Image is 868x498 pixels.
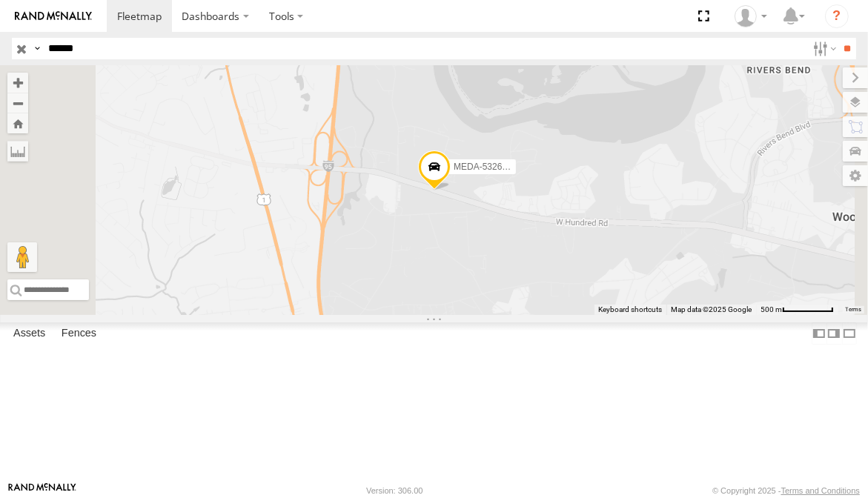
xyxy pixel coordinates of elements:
[761,305,782,313] span: 500 m
[453,162,538,172] span: MEDA-532642-Swing
[826,322,841,344] label: Dock Summary Table to the Right
[7,242,37,272] button: Drag Pegman onto the map to open Street View
[31,38,43,59] label: Search Query
[15,11,92,21] img: rand-logo.svg
[8,483,76,498] a: Visit our Website
[825,4,849,28] i: ?
[7,113,28,133] button: Zoom Home
[846,307,861,313] a: Terms (opens in new tab)
[729,5,772,27] div: Laura Shifflett
[7,73,28,93] button: Zoom in
[598,305,662,315] button: Keyboard shortcuts
[843,165,868,186] label: Map Settings
[712,486,860,495] div: © Copyright 2025 -
[842,322,857,344] label: Hide Summary Table
[807,38,839,59] label: Search Filter Options
[366,486,423,495] div: Version: 306.00
[812,322,826,344] label: Dock Summary Table to the Left
[671,305,752,313] span: Map data ©2025 Google
[7,93,28,113] button: Zoom out
[54,323,104,344] label: Fences
[781,486,860,495] a: Terms and Conditions
[7,141,28,162] label: Measure
[756,305,838,315] button: Map Scale: 500 m per 66 pixels
[6,323,53,344] label: Assets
